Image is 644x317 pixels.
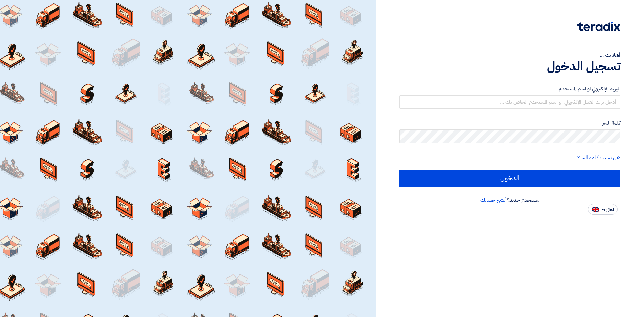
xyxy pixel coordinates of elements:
a: أنشئ حسابك [480,196,507,204]
button: English [588,204,618,215]
img: en-US.png [592,207,599,212]
input: الدخول [399,170,620,187]
div: أهلا بك ... [399,51,620,59]
input: أدخل بريد العمل الإلكتروني او اسم المستخدم الخاص بك ... [399,95,620,109]
h1: تسجيل الدخول [399,59,620,74]
label: البريد الإلكتروني او اسم المستخدم [399,85,620,93]
div: مستخدم جديد؟ [399,196,620,204]
a: هل نسيت كلمة السر؟ [577,154,620,162]
span: English [601,207,615,212]
label: كلمة السر [399,119,620,127]
img: Teradix logo [577,22,620,31]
